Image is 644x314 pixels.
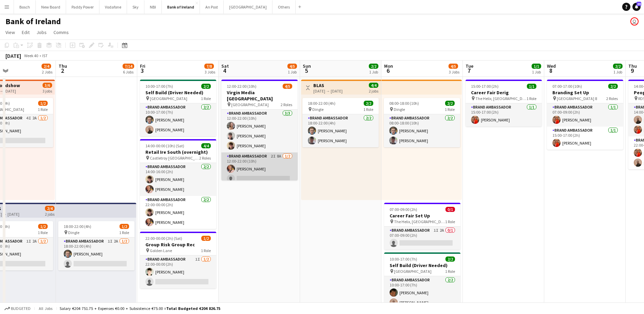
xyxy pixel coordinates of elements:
[627,67,637,75] span: 9
[221,152,298,185] app-card-role: Brand Ambassador2I8A1/212:00-22:00 (10h)[PERSON_NAME]
[302,67,311,75] span: 5
[312,107,324,112] span: Dingle
[445,101,455,106] span: 2/2
[369,69,378,75] div: 1 Job
[383,67,393,75] span: 6
[466,80,542,127] div: 15:00-17:00 (2h)1/1Career Fair Derig The Helix, [GEOGRAPHIC_DATA]1 RoleBrand Ambassador1/115:00-1...
[227,84,256,89] span: 12:00-22:00 (10h)
[201,96,211,101] span: 1 Role
[532,64,541,69] span: 1/1
[303,63,311,69] span: Sun
[201,143,211,148] span: 4/4
[384,252,460,309] app-job-card: 10:00-17:00 (7h)2/2Self Build (Driver Needed) [GEOGRAPHIC_DATA]1 RoleBrand Ambassador2/210:00-17:...
[139,67,145,75] span: 3
[140,196,216,229] app-card-role: Brand Ambassador2/222:00-00:00 (2h)[PERSON_NAME][PERSON_NAME]
[369,83,378,88] span: 4/4
[637,2,641,6] span: 20
[42,64,51,69] span: 2/4
[308,101,335,106] span: 18:00-22:00 (4h)
[466,63,473,69] span: Tue
[150,155,199,161] span: Castletroy [GEOGRAPHIC_DATA]
[145,236,182,241] span: 22:00-00:00 (2h) (Sat)
[547,80,623,150] div: 07:00-17:00 (10h)2/2Branding Set Up [GEOGRAPHIC_DATA] 82 RolesBrand Ambassador1/107:00-09:00 (2h)...
[613,69,622,75] div: 1 Job
[445,207,455,212] span: 0/1
[36,0,66,14] button: New Board
[145,84,173,89] span: 10:00-17:00 (7h)
[608,84,618,89] span: 2/2
[5,29,15,35] span: View
[394,107,405,112] span: Dingle
[99,0,127,14] button: Vodafone
[384,63,393,69] span: Mon
[445,107,455,112] span: 1 Role
[45,206,54,211] span: 2/4
[384,227,460,250] app-card-role: Brand Ambassador1I2A0/107:00-09:00 (2h)
[14,0,36,14] button: Bosch
[53,29,69,35] span: Comms
[302,114,379,147] app-card-role: Brand Ambassador2/218:00-22:00 (4h)[PERSON_NAME][PERSON_NAME]
[313,88,343,94] div: [DATE] → [DATE]
[201,84,211,89] span: 2/2
[369,64,378,69] span: 2/2
[64,224,91,229] span: 18:00-22:00 (4h)
[34,28,49,37] a: Jobs
[145,143,184,148] span: 14:00-00:00 (10h) (Sat)
[283,84,292,89] span: 4/5
[59,63,67,69] span: Thu
[369,88,378,94] div: 2 jobs
[38,224,48,229] span: 1/2
[140,63,145,69] span: Fri
[140,89,216,96] h3: Self Build (Driver Needed)
[166,306,220,311] span: Total Budgeted €204 826.75
[58,67,67,75] span: 2
[140,139,216,229] app-job-card: 14:00-00:00 (10h) (Sat)4/4Retail Ire South (overnight) Castletroy [GEOGRAPHIC_DATA]2 RolesBrand A...
[221,80,298,180] app-job-card: 12:00-22:00 (10h)4/5Virgin Media [GEOGRAPHIC_DATA] [GEOGRAPHIC_DATA]2 RolesBrand Ambassador3/312:...
[552,84,582,89] span: 07:00-17:00 (10h)
[140,149,216,155] h3: Retail Ire South (overnight)
[127,0,144,14] button: Sky
[38,230,48,235] span: 1 Role
[60,306,220,311] div: Salary €204 751.75 + Expenses €0.00 + Subsistence €75.00 =
[58,221,135,270] app-job-card: 18:00-22:00 (4h)1/2 Dingle1 RoleBrand Ambassador1I2A1/218:00-22:00 (4h)[PERSON_NAME]
[628,63,637,69] span: Thu
[547,63,556,69] span: Wed
[204,64,214,69] span: 7/8
[199,155,211,161] span: 2 Roles
[42,69,52,75] div: 2 Jobs
[445,269,455,274] span: 1 Role
[287,64,297,69] span: 4/5
[123,64,134,69] span: 7/14
[140,232,216,288] app-job-card: 22:00-00:00 (2h) (Sat)1/2Group Risk Group Rec Golden Lane1 RoleBrand Ambassador1I1/222:00-00:00 (...
[384,203,460,250] div: 07:00-09:00 (2h)0/1Career Fair Set Up The Helix, [GEOGRAPHIC_DATA]1 RoleBrand Ambassador1I2A0/107...
[19,28,32,37] a: Edit
[140,80,216,136] app-job-card: 10:00-17:00 (7h)2/2Self Build (Driver Needed) [GEOGRAPHIC_DATA]1 RoleBrand Ambassador2/210:00-17:...
[632,3,641,11] a: 20
[45,211,54,217] div: 2 jobs
[613,64,623,69] span: 2/2
[384,98,460,147] div: 08:00-18:00 (10h)2/2 Dingle1 RoleBrand Ambassador2/208:00-18:00 (10h)[PERSON_NAME][PERSON_NAME]
[389,101,419,106] span: 08:00-18:00 (10h)
[546,67,556,75] span: 8
[384,114,460,147] app-card-role: Brand Ambassador2/208:00-18:00 (10h)[PERSON_NAME][PERSON_NAME]
[384,276,460,309] app-card-role: Brand Ambassador2/210:00-17:00 (7h)[PERSON_NAME][PERSON_NAME]
[144,0,162,14] button: NBI
[221,63,229,69] span: Sat
[140,163,216,196] app-card-role: Brand Ambassador2/214:00-16:00 (2h)[PERSON_NAME][PERSON_NAME]
[22,29,30,35] span: Edit
[200,0,224,14] button: An Post
[557,96,597,101] span: [GEOGRAPHIC_DATA] 8
[272,0,296,14] button: Others
[449,69,459,75] div: 3 Jobs
[313,82,343,88] h3: BLAS
[281,102,292,107] span: 2 Roles
[66,0,99,14] button: Paddy Power
[288,69,297,75] div: 1 Job
[547,89,623,96] h3: Branding Set Up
